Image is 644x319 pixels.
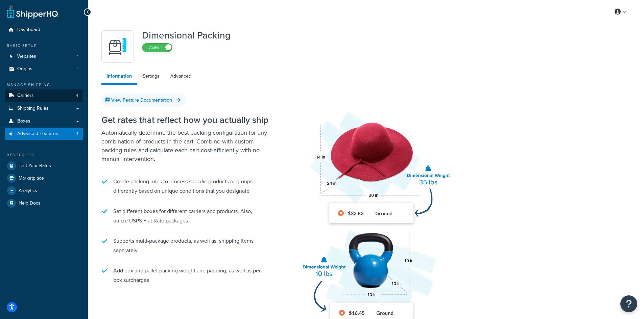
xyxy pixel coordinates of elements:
span: Help Docs [19,201,41,206]
li: Add box and pallet packing weight and padding, as well as per-box surcharges [101,263,270,288]
a: Boxes [5,115,83,128]
span: Marketplace [19,176,44,181]
a: Shipping Rules [5,102,83,115]
span: Advanced Features [17,131,58,137]
li: Advanced Features [5,128,83,140]
span: 4 [76,131,78,137]
button: Open Resource Center [620,295,637,312]
h1: Dimensional Packing [142,30,231,41]
p: Automatically determine the best packing configuration for any combination of products in the car... [101,128,270,163]
div: Basic Setup [5,43,83,49]
span: Carriers [17,93,34,99]
a: Test Your Rates [5,160,83,172]
span: Dashboard [17,27,40,33]
div: Manage Shipping [5,82,83,88]
label: Active [142,44,172,52]
span: Boxes [17,118,30,124]
span: Websites [17,54,36,59]
div: Resources [5,152,83,158]
span: Test Your Rates [19,163,51,169]
li: Carriers [5,89,83,102]
span: Analytics [19,188,37,194]
a: Analytics [5,185,83,197]
li: Websites [5,50,83,63]
a: Marketplace [5,172,83,184]
a: Websites1 [5,50,83,63]
li: Create packing rules to process specific products or groups differently based on unique condition... [101,174,270,199]
a: View Feature Documentation [101,94,186,107]
a: Dashboard [5,24,83,36]
span: 4 [76,93,78,99]
li: Supports multi-package products, as well as, shipping items separately [101,233,270,259]
span: Shipping Rules [17,106,49,111]
li: Set different boxes for different carriers and products. Also, utilize USPS Flat Rate packages [101,203,270,229]
img: DTVBYsAAAAAASUVORK5CYII= [106,35,129,58]
a: Carriers4 [5,89,83,102]
h2: Get rates that reflect how you actually ship [101,115,270,125]
a: Advanced [165,70,196,83]
span: 1 [77,66,78,72]
a: Settings [138,70,165,83]
li: Origins [5,63,83,75]
a: Advanced Features4 [5,128,83,140]
a: Origins1 [5,63,83,75]
span: 1 [77,54,78,59]
a: Help Docs [5,197,83,209]
a: Information [101,70,137,85]
span: Origins [17,66,32,72]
